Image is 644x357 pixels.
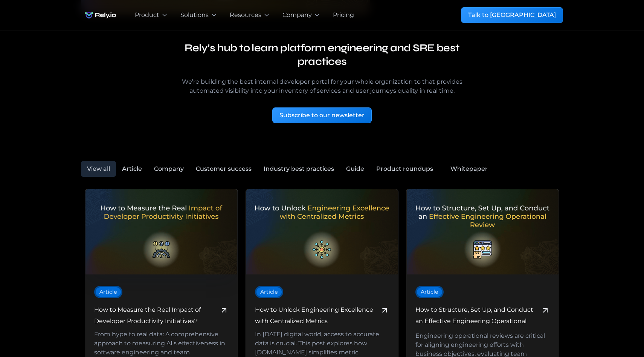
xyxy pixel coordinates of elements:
[87,164,110,173] div: View all
[406,189,559,275] img: How to Structure, Set Up, and Conduct an Effective Engineering Operational Review
[594,307,633,346] iframe: Chatbot
[246,189,398,275] img: How to Unlock Engineering Excellence with Centralized Metrics
[99,288,117,296] div: Article
[81,8,120,23] a: home
[177,41,467,68] h4: Rely’s hub to learn platform engineering and SRE best practices
[415,286,444,298] a: Article
[135,11,159,20] div: Product
[415,304,550,328] a: How to Structure, Set Up, and Conduct an Effective Engineering Operational Review
[122,164,142,173] div: Article
[255,304,389,327] a: How to Unlock Engineering Excellence with Centralized Metrics
[177,77,467,95] div: We’re building the best internal developer portal for your whole organization to that provides au...
[279,111,365,120] div: Subscribe to our newsletter
[85,189,238,275] img: How to Measure the Real Impact of Developer Productivity Initiatives?
[421,288,438,296] div: Article
[154,164,184,173] div: Company
[272,107,372,123] a: Subscribe to our newsletter
[468,11,556,20] div: Talk to [GEOGRAPHIC_DATA]
[264,164,334,173] div: Industry best practices
[230,11,261,20] div: Resources
[282,11,312,20] div: Company
[255,286,283,298] a: Article
[415,304,538,328] h6: How to Structure, Set Up, and Conduct an Effective Engineering Operational Review
[94,304,229,327] a: How to Measure the Real Impact of Developer Productivity Initiatives?
[450,164,488,173] div: Whitepaper
[346,164,364,173] div: Guide
[260,288,278,296] div: Article
[461,7,563,23] a: Talk to [GEOGRAPHIC_DATA]
[94,286,122,298] a: Article
[376,164,433,173] div: Product roundups
[180,11,209,20] div: Solutions
[94,304,217,327] h6: How to Measure the Real Impact of Developer Productivity Initiatives?
[333,11,354,20] a: Pricing
[196,164,252,173] div: Customer success
[255,304,377,327] h6: How to Unlock Engineering Excellence with Centralized Metrics
[81,8,120,23] img: Rely.io logo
